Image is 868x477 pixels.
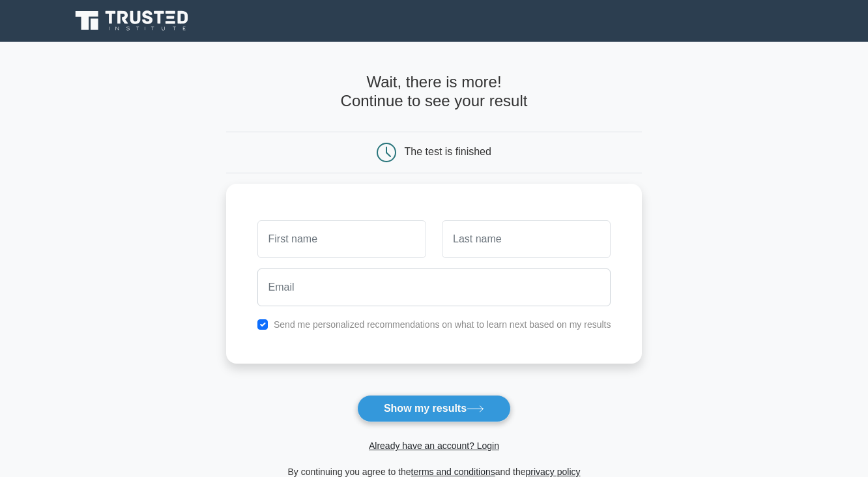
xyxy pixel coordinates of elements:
[357,395,511,422] button: Show my results
[226,73,643,111] h4: Wait, there is more! Continue to see your result
[411,467,495,477] a: terms and conditions
[274,319,611,330] label: Send me personalized recommendations on what to learn next based on my results
[442,220,611,258] input: Last name
[405,146,491,157] div: The test is finished
[257,220,426,258] input: First name
[526,467,581,477] a: privacy policy
[257,268,611,306] input: Email
[369,441,499,451] a: Already have an account? Login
